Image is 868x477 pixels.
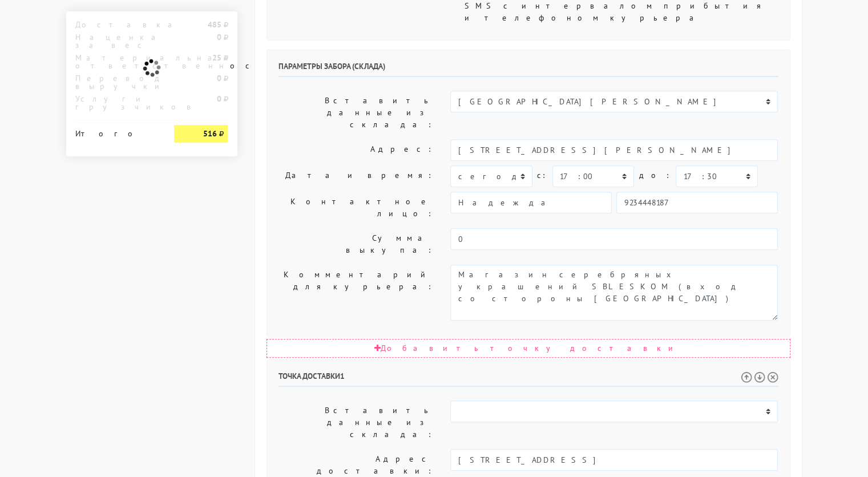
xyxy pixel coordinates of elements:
[142,58,162,78] img: ajax-loader.gif
[207,19,221,30] strong: 485
[67,95,166,111] div: Услуги грузчиков
[450,192,612,213] input: Имя
[270,265,442,321] label: Комментарий для курьера:
[270,91,442,135] label: Вставить данные из склада:
[67,54,166,70] div: Материальная ответственность
[270,192,442,224] label: Контактное лицо:
[616,192,778,213] input: Телефон
[270,228,442,260] label: Сумма выкупа:
[278,371,778,387] h6: Точка доставки
[203,128,216,139] strong: 516
[278,62,778,77] h6: Параметры забора (склада)
[75,125,158,138] div: Итого
[67,21,166,29] div: Доставка
[537,165,548,185] label: c:
[270,139,442,161] label: Адрес:
[639,165,671,185] label: до:
[267,339,790,358] div: Добавить точку доставки
[270,165,442,187] label: Дата и время:
[67,74,166,90] div: Перевод выручки
[340,371,345,381] span: 1
[270,401,442,444] label: Вставить данные из склада:
[67,33,166,49] div: Наценка за вес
